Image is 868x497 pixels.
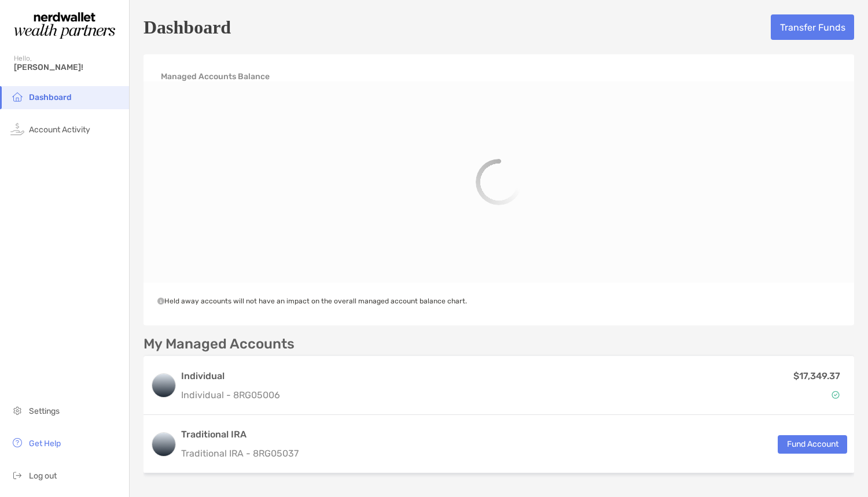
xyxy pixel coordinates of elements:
[29,439,61,448] span: Get Help
[10,403,24,417] img: settings icon
[144,337,295,351] p: My Managed Accounts
[29,406,60,416] span: Settings
[157,297,467,305] span: Held away accounts will not have an impact on the overall managed account balance chart.
[14,62,122,72] span: [PERSON_NAME]!
[14,5,115,46] img: Zoe Logo
[152,433,175,456] img: logo account
[771,14,854,40] button: Transfer Funds
[793,369,840,383] p: $17,349.37
[181,369,280,383] h3: Individual
[152,374,175,397] img: logo account
[161,72,270,81] h4: Managed Accounts Balance
[10,122,24,136] img: activity icon
[778,435,847,454] button: Fund Account
[29,125,90,135] span: Account Activity
[29,471,57,481] span: Log out
[181,388,280,402] p: Individual - 8RG05006
[144,14,231,40] h5: Dashboard
[10,468,24,482] img: logout icon
[181,428,299,442] h3: Traditional IRA
[832,391,840,399] img: Account Status icon
[10,90,24,103] img: household icon
[29,92,72,102] span: Dashboard
[181,446,299,461] p: Traditional IRA - 8RG05037
[10,436,24,450] img: get-help icon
